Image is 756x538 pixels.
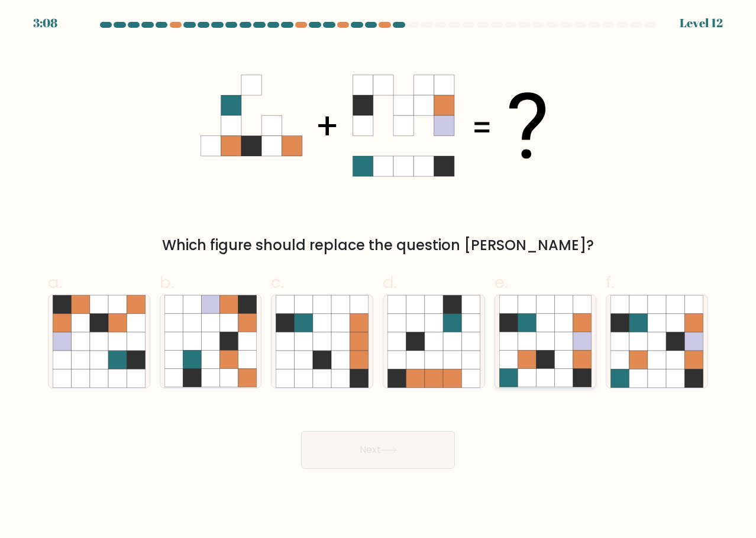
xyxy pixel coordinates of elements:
div: 3:08 [33,14,57,32]
span: b. [160,271,174,294]
span: c. [271,271,284,294]
button: Next [301,431,455,469]
div: Level 12 [680,14,723,32]
span: a. [48,271,62,294]
span: d. [383,271,397,294]
span: e. [495,271,508,294]
span: f. [606,271,614,294]
div: Which figure should replace the question [PERSON_NAME]? [55,235,701,256]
